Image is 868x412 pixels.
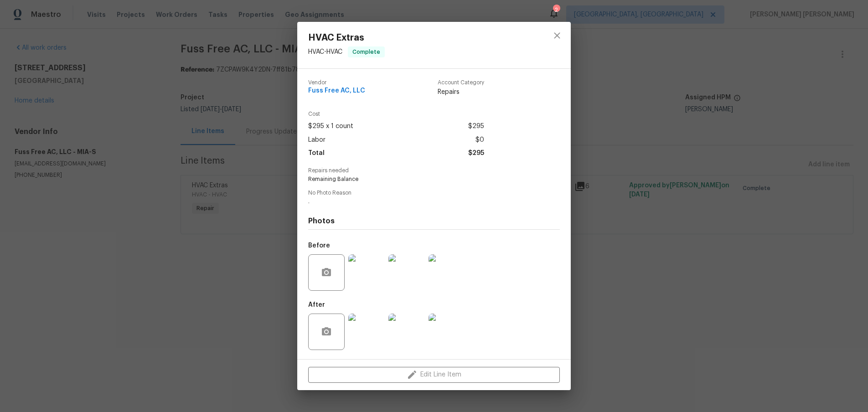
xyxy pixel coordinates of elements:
[308,80,365,86] span: Vendor
[308,175,535,183] span: Remaining Balance
[438,80,484,86] span: Account Category
[308,134,325,147] span: Labor
[308,190,560,196] span: No Photo Reason
[475,134,484,147] span: $0
[308,216,560,226] h4: Photos
[438,88,484,97] span: Repairs
[308,111,484,117] span: Cost
[553,5,559,15] div: 2
[308,120,353,133] span: $295 x 1 count
[468,147,484,160] span: $295
[546,25,568,46] button: close
[308,147,325,160] span: Total
[308,302,325,308] h5: After
[308,33,385,43] span: HVAC Extras
[308,88,365,94] span: Fuss Free AC, LLC
[308,49,342,55] span: HVAC - HVAC
[468,120,484,133] span: $295
[349,47,384,57] span: Complete
[308,198,535,206] span: .
[308,242,330,249] h5: Before
[308,168,560,174] span: Repairs needed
